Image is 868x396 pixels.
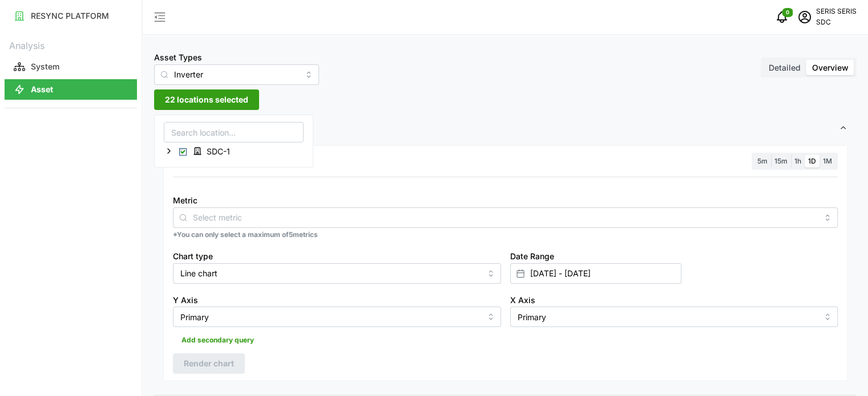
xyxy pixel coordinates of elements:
input: Select Y axis [173,307,501,327]
input: Select chart type [173,263,501,284]
span: 22 locations selected [165,90,248,109]
button: Settings [154,115,857,142]
span: Overview [812,63,849,72]
div: Settings [154,142,857,395]
button: schedule [793,6,816,28]
p: Analysis [5,36,137,53]
button: 22 locations selected [154,89,259,110]
input: Select metric [193,211,818,223]
button: RESYNC PLATFORM [5,6,137,26]
span: 1h [794,157,801,165]
p: Asset [31,84,53,95]
input: Select X axis [510,307,838,327]
p: SDC [816,17,857,28]
label: Asset Types [154,51,202,64]
span: Settings [163,115,839,142]
span: 15m [774,157,788,165]
a: Asset [5,78,137,101]
button: System [5,56,137,77]
label: Metric [173,194,197,207]
span: 5m [757,157,768,165]
input: Select date range [510,263,681,284]
span: Add secondary query [181,332,254,348]
a: System [5,55,137,78]
p: RESYNC PLATFORM [31,10,109,22]
label: X Axis [510,294,535,307]
p: SERIS SERIS [816,6,857,17]
input: Search location... [164,122,304,142]
span: 1M [823,157,832,165]
p: *You can only select a maximum of 5 metrics [173,230,838,240]
span: Render chart [184,354,234,373]
div: 22 locations selected [154,115,313,168]
span: SDC-1 [188,144,238,158]
button: Render chart [173,353,245,374]
span: SDC-1 [207,146,230,157]
p: System [31,61,59,72]
span: 0 [786,9,789,17]
label: Date Range [510,250,554,263]
span: 1D [808,157,816,165]
a: RESYNC PLATFORM [5,5,137,27]
label: Chart type [173,250,213,263]
button: Asset [5,79,137,100]
label: Y Axis [173,294,198,307]
span: Select SDC-1 [179,148,187,156]
button: notifications [770,6,793,28]
span: Detailed [769,63,801,72]
button: Add secondary query [173,332,263,349]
